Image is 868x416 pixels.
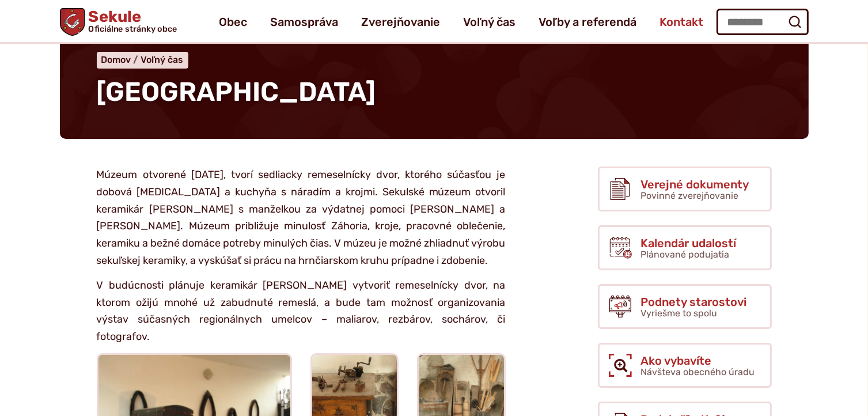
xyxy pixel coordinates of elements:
[97,76,376,108] span: [GEOGRAPHIC_DATA]
[539,6,636,38] a: Voľby a referendá
[85,9,177,33] span: Sekule
[598,284,772,329] a: Podnety starostovi Vyriešme to spolu
[60,8,85,36] img: Prejsť na domovskú stránku
[641,308,718,319] span: Vyriešme to spolu
[641,354,755,367] span: Ako vybavíte
[598,167,772,211] a: Verejné dokumenty Povinné zverejňovanie
[361,6,440,38] a: Zverejňovanie
[598,225,772,270] a: Kalendár udalostí Plánované podujatia
[270,6,338,38] a: Samospráva
[641,178,749,191] span: Verejné dokumenty
[219,6,247,38] a: Obec
[641,366,755,377] span: Návšteva obecného úradu
[141,54,184,65] a: Voľný čas
[598,343,772,388] a: Ako vybavíte Návšteva obecného úradu
[641,249,730,260] span: Plánované podujatia
[641,237,737,249] span: Kalendár udalostí
[101,54,141,65] a: Domov
[659,6,703,38] a: Kontakt
[641,296,747,308] span: Podnety starostovi
[97,167,506,269] p: Múzeum otvorené [DATE], tvorí sedliacky remeselnícky dvor, ktorého súčasťou je dobová [MEDICAL_DA...
[101,54,131,65] span: Domov
[463,6,516,38] a: Voľný čas
[97,277,506,346] p: V budúcnosti plánuje keramikár [PERSON_NAME] vytvoriť remeselnícky dvor, na ktorom ožijú mnohé už...
[60,8,177,36] a: Logo Sekule, prejsť na domovskú stránku.
[88,25,177,33] span: Oficiálne stránky obce
[641,190,739,201] span: Povinné zverejňovanie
